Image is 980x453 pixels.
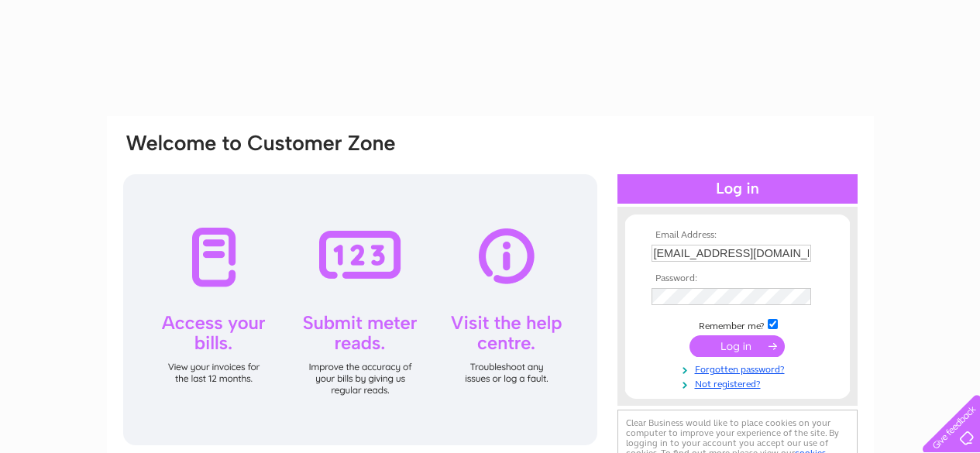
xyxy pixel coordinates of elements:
input: Submit [689,335,785,357]
th: Email Address: [648,230,827,241]
td: Remember me? [648,317,827,332]
a: Not registered? [652,376,827,390]
th: Password: [648,273,827,284]
a: Forgotten password? [652,361,827,376]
